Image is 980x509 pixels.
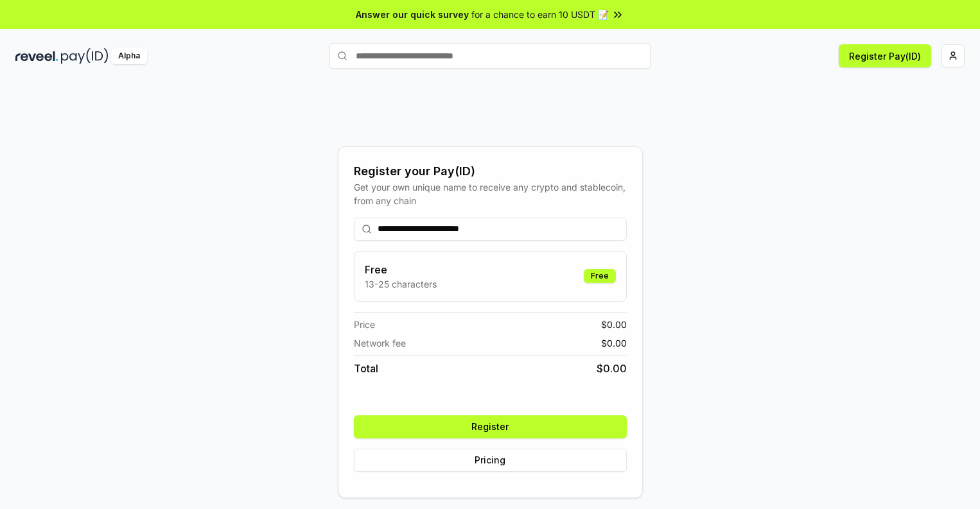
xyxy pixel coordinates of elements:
[354,361,378,376] span: Total
[365,262,437,277] h3: Free
[584,269,616,283] div: Free
[597,361,627,376] span: $ 0.00
[471,8,609,21] span: for a chance to earn 10 USDT 📝
[354,318,375,331] span: Price
[365,277,437,291] p: 13-25 characters
[354,415,627,438] button: Register
[354,449,627,472] button: Pricing
[839,44,931,67] button: Register Pay(ID)
[601,336,627,350] span: $ 0.00
[354,162,627,180] div: Register your Pay(ID)
[111,48,147,64] div: Alpha
[354,336,406,350] span: Network fee
[354,180,627,207] div: Get your own unique name to receive any crypto and stablecoin, from any chain
[601,318,627,331] span: $ 0.00
[61,48,109,64] img: pay_id
[15,48,58,64] img: reveel_dark
[356,8,469,21] span: Answer our quick survey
